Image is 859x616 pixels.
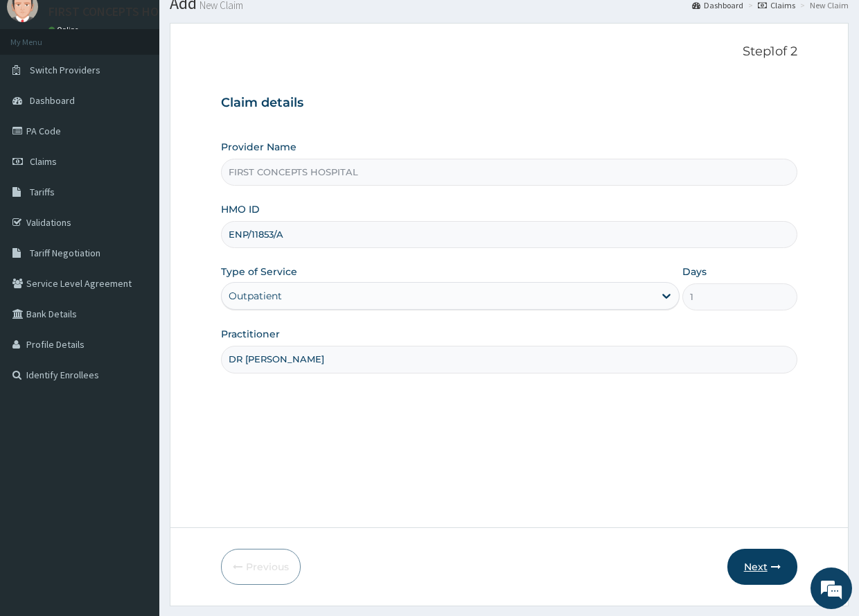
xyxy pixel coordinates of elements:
input: Enter Name [221,346,797,373]
span: Tariffs [30,186,55,198]
label: Practitioner [221,327,280,341]
p: Step 1 of 2 [221,44,797,60]
span: Tariff Negotiation [30,247,100,259]
div: Outpatient [229,289,282,303]
div: Minimize live chat window [227,7,260,40]
p: FIRST CONCEPTS HOSPITAL [48,6,196,18]
span: We're online! [80,175,191,315]
textarea: Type your message and hit 'Enter' [7,378,264,427]
label: Days [682,265,707,279]
a: Online [48,25,82,35]
span: Switch Providers [30,64,100,76]
input: Enter HMO ID [221,221,797,248]
div: Chat with us now [72,78,233,96]
label: Type of Service [221,265,297,279]
span: Claims [30,155,57,168]
img: d_794563401_company_1708531726252_794563401 [26,69,56,104]
button: Next [727,549,797,585]
h3: Claim details [221,96,797,111]
label: HMO ID [221,202,260,216]
button: Previous [221,549,301,585]
label: Provider Name [221,140,296,154]
span: Dashboard [30,94,75,107]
